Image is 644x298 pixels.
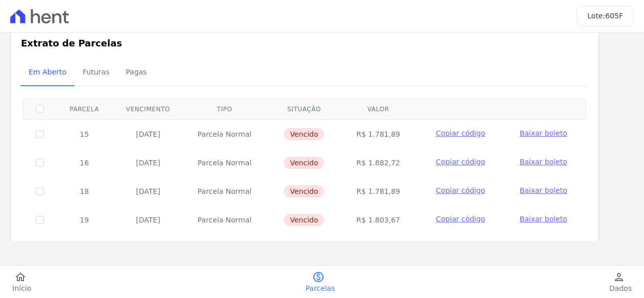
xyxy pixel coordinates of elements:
td: Parcela Normal [183,177,265,206]
td: Parcela Normal [183,148,265,177]
span: Início [12,283,31,293]
span: Copiar código [436,186,485,194]
button: Copiar código [426,185,495,195]
a: Baixar boleto [520,185,567,195]
td: [DATE] [112,206,184,234]
span: Dados [609,283,632,293]
span: Copiar código [436,158,485,166]
span: Vencido [284,157,324,169]
a: personDados [597,271,644,293]
a: Futuras [75,60,118,86]
td: R$ 1.882,72 [343,148,414,177]
th: Tipo [183,98,265,119]
span: Copiar código [436,215,485,223]
a: Pagas [118,60,155,86]
td: [DATE] [112,148,184,177]
i: paid [312,271,325,283]
td: Parcela Normal [183,206,265,234]
th: Parcela [56,98,112,119]
span: Baixar boleto [520,158,567,166]
a: paidParcelas [293,271,348,293]
th: Valor [343,98,414,119]
button: Copiar código [426,214,495,224]
span: Baixar boleto [520,186,567,194]
td: 15 [56,119,112,148]
button: Copiar código [426,157,495,167]
td: [DATE] [112,234,184,263]
a: Baixar boleto [520,128,567,138]
span: Vencido [284,128,324,140]
th: Situação [265,98,343,119]
span: Pagas [120,62,153,82]
a: Em Aberto [20,60,75,86]
span: Vencido [284,185,324,197]
td: R$ 1.803,67 [343,206,414,234]
td: R$ 1.781,89 [343,119,414,148]
i: person [613,271,625,283]
i: home [14,271,27,283]
a: Baixar boleto [520,157,567,167]
span: Baixar boleto [520,129,567,137]
h3: Extrato de Parcelas [21,36,588,50]
td: Parcela Normal [183,119,265,148]
td: 16 [56,148,112,177]
button: Copiar código [426,128,495,138]
td: 20 [56,234,112,263]
td: 18 [56,177,112,206]
span: Vencido [284,214,324,226]
td: 19 [56,206,112,234]
span: Copiar código [436,129,485,137]
span: Futuras [77,62,116,82]
span: Baixar boleto [520,215,567,223]
th: Vencimento [112,98,184,119]
span: Em Aberto [22,62,73,82]
td: R$ 1.781,89 [343,177,414,206]
h3: Lote: [587,11,623,21]
a: Baixar boleto [520,214,567,224]
td: [DATE] [112,177,184,206]
td: [DATE] [112,119,184,148]
span: Parcelas [306,283,335,293]
td: R$ 1.820,09 [343,234,414,263]
span: 605F [605,12,623,20]
td: Parcela Normal [183,234,265,263]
